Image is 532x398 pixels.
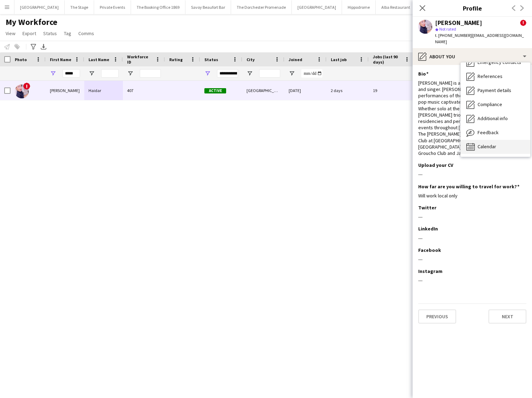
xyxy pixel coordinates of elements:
[418,71,428,77] h3: Bio
[50,57,71,62] span: First Name
[418,309,456,324] button: Previous
[478,59,521,65] span: Emergency contacts
[301,69,322,78] input: Joined Filter Input
[418,183,519,190] h3: How far are you willing to travel for work?
[127,70,133,77] button: Open Filter Menu
[88,57,109,62] span: Last Name
[185,0,231,14] button: Savoy Beaufort Bar
[123,81,165,100] div: 407
[65,0,94,14] button: The Stage
[204,70,211,77] button: Open Filter Menu
[461,98,530,112] div: Compliance
[289,70,295,77] button: Open Filter Menu
[75,29,97,38] a: Comms
[22,30,36,37] span: Export
[61,29,74,38] a: Tag
[461,140,530,154] div: Calendar
[259,69,280,78] input: City Filter Input
[23,83,30,90] span: !
[29,43,38,51] app-action-btn: Advanced filters
[289,57,302,62] span: Joined
[418,204,436,211] h3: Twitter
[46,81,84,100] div: [PERSON_NAME]
[40,29,60,38] a: Status
[14,0,65,14] button: [GEOGRAPHIC_DATA]
[461,70,530,84] div: References
[461,112,530,126] div: Additional info
[140,69,161,78] input: Workforce ID Filter Input
[439,26,456,32] span: Not rated
[247,57,255,62] span: City
[413,48,532,65] div: About you
[418,277,526,283] div: ---
[418,268,442,274] h3: Instagram
[418,171,526,177] div: ---
[204,88,226,93] span: Active
[284,81,327,100] div: [DATE]
[520,20,526,26] span: !
[478,143,496,150] span: Calendar
[204,57,218,62] span: Status
[461,56,530,70] div: Emergency contacts
[15,84,29,98] img: Ciara Haidar
[292,0,342,14] button: [GEOGRAPHIC_DATA]
[413,4,532,13] h3: Profile
[131,0,185,14] button: The Booking Office 1869
[418,214,526,220] div: ---
[488,309,526,324] button: Next
[63,69,80,78] input: First Name Filter Input
[478,129,499,136] span: Feedback
[435,33,472,38] span: t. [PHONE_NUMBER]
[15,57,27,62] span: Photo
[418,80,526,156] div: [PERSON_NAME] is a [DEMOGRAPHIC_DATA] pianist and singer. [PERSON_NAME] stylish jazz infused perf...
[376,0,416,14] button: Alba Restaurant
[418,256,526,262] div: ---
[20,29,39,38] a: Export
[88,70,95,77] button: Open Filter Menu
[64,30,71,37] span: Tag
[418,162,453,168] h3: Upload your CV
[94,0,131,14] button: Private Events
[461,84,530,98] div: Payment details
[50,70,56,77] button: Open Filter Menu
[78,30,94,37] span: Comms
[331,57,347,62] span: Last job
[6,17,57,27] span: My Workforce
[435,33,524,44] span: | [EMAIL_ADDRESS][DOMAIN_NAME]
[127,54,152,65] span: Workforce ID
[342,0,376,14] button: Hippodrome
[327,81,369,100] div: 2 days
[247,70,253,77] button: Open Filter Menu
[39,43,48,51] app-action-btn: Export XLSX
[418,247,441,253] h3: Facebook
[6,30,15,37] span: View
[369,81,414,100] div: 19
[373,54,402,65] span: Jobs (last 90 days)
[478,101,502,107] span: Compliance
[478,87,511,93] span: Payment details
[169,57,183,62] span: Rating
[478,73,503,79] span: References
[231,0,292,14] button: The Dorchester Promenade
[418,193,526,199] div: Will work local only
[418,235,526,241] div: ---
[478,115,508,122] span: Additional info
[418,226,438,232] h3: LinkedIn
[242,81,284,100] div: [GEOGRAPHIC_DATA]
[3,29,18,38] a: View
[435,20,482,26] div: [PERSON_NAME]
[84,81,123,100] div: Haidar
[101,69,119,78] input: Last Name Filter Input
[43,30,57,37] span: Status
[461,126,530,140] div: Feedback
